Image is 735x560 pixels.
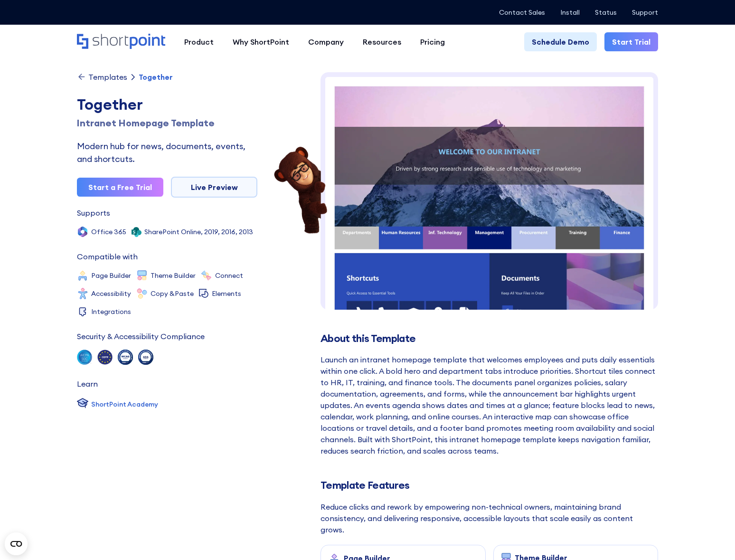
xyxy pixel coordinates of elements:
div: Modern hub for news, documents, events, and shortcuts. [77,140,257,165]
div: Copy &Paste [151,290,194,297]
div: Together [139,73,173,81]
button: Open CMP widget [5,532,28,555]
div: Learn [77,380,98,388]
a: Company [299,32,353,51]
div: Accessibility [91,290,131,297]
a: Templates [77,72,127,82]
a: Start a Free Trial [77,178,163,197]
iframe: Chat Widget [688,514,735,560]
img: soc 2 [77,350,92,365]
div: Integrations [91,308,131,315]
h2: Template Features [320,479,658,491]
div: Office 365 [91,228,126,235]
a: Pricing [411,32,454,51]
div: ShortPoint Academy [91,399,158,409]
div: Templates [88,73,127,81]
div: Theme Builder [151,272,196,279]
a: Home [77,34,165,50]
a: Support [632,9,658,16]
div: SharePoint Online, 2019, 2016, 2013 [144,228,253,235]
a: ShortPoint Academy [77,397,158,411]
a: Product [175,32,223,51]
div: Together [77,93,257,116]
div: Compatible with [77,253,138,260]
a: Start Trial [604,32,658,51]
div: Launch an intranet homepage template that welcomes employees and puts daily essentials within one... [320,354,658,456]
div: Pricing [420,36,445,47]
a: Install [560,9,580,16]
h2: About this Template [320,332,658,344]
div: Company [308,36,344,47]
div: Security & Accessibility Compliance [77,332,205,340]
a: Why ShortPoint [223,32,299,51]
a: Schedule Demo [524,32,597,51]
a: Live Preview [171,177,257,198]
div: Supports [77,209,110,217]
a: Resources [353,32,411,51]
div: Page Builder [91,272,131,279]
div: Why ShortPoint [233,36,289,47]
div: Reduce clicks and rework by empowering non-technical owners, maintaining brand consistency, and d... [320,501,658,535]
div: Connect [215,272,243,279]
div: Kontrollprogram for chat [688,514,735,560]
div: Resources [363,36,401,47]
a: Contact Sales [499,9,545,16]
h1: Intranet Homepage Template [77,116,257,130]
a: Status [595,9,617,16]
div: Elements [212,290,241,297]
div: Product [184,36,214,47]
